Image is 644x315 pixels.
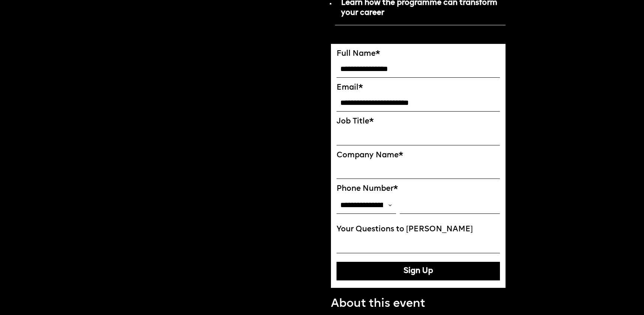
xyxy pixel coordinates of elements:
[337,184,500,194] label: Phone Number
[337,151,500,160] label: Company Name
[337,262,500,280] button: Sign Up
[337,117,500,126] label: Job Title
[337,49,500,59] label: Full Name
[337,225,500,234] label: Your Questions to [PERSON_NAME]
[331,297,506,312] p: About this event
[337,83,500,93] label: Email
